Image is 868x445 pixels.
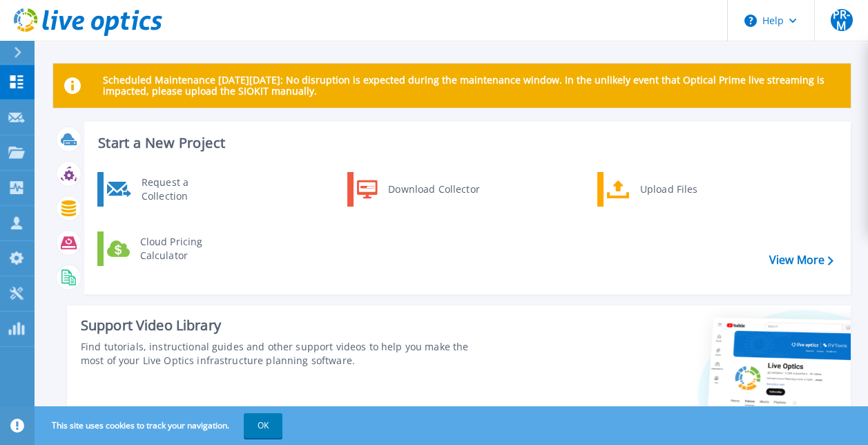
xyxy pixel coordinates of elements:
span: This site uses cookies to track your navigation. [38,413,282,438]
p: Scheduled Maintenance [DATE][DATE]: No disruption is expected during the maintenance window. In t... [103,75,840,97]
a: Cloud Pricing Calculator [97,231,239,266]
a: Download Collector [347,172,489,207]
a: Upload Files [597,172,739,207]
div: Request a Collection [135,176,235,203]
div: Download Collector [381,176,485,203]
div: Support Video Library [81,316,488,334]
span: PR-M [831,9,853,31]
div: Cloud Pricing Calculator [133,235,235,263]
div: Upload Files [633,176,735,203]
a: View More [769,254,833,267]
div: Find tutorials, instructional guides and other support videos to help you make the most of your L... [81,340,488,368]
button: OK [244,413,282,438]
h3: Start a New Project [98,135,833,151]
a: Request a Collection [97,172,239,207]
